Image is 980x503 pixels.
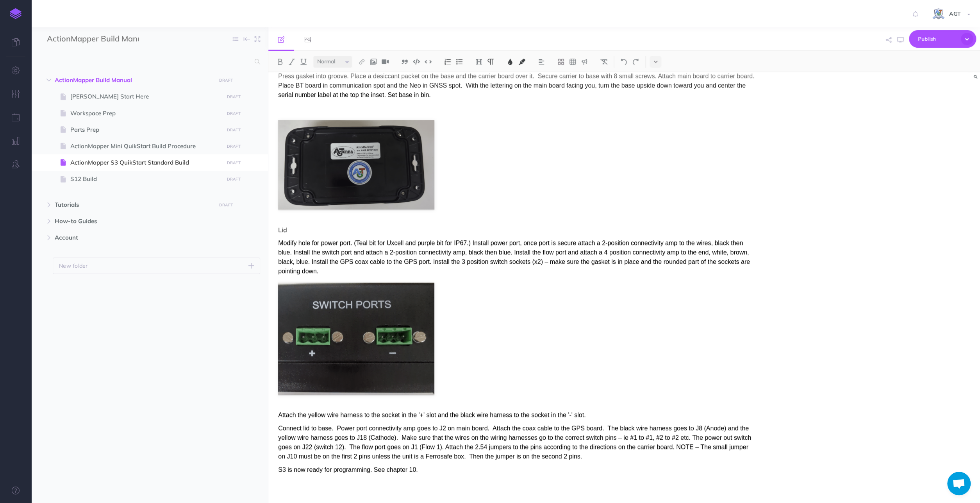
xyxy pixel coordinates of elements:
img: logo-mark.svg [10,8,21,19]
input: Search [47,55,250,69]
span: Modify hole for power port. (Teal bit for Uxcell and purple bit for IP67.) Install power port, on... [278,240,750,274]
button: DRAFT [224,92,243,101]
span: S3 is now ready for programming. See chapter 10. [278,466,418,473]
span: Connect lid to base. Power port connectivity amp goes to J2 on main board. Attach the coax cable ... [278,425,751,460]
span: Account [55,233,211,242]
img: Text color button [507,59,514,65]
img: uDrAKl7ZDrzHy6HXm2EM.png [278,283,434,395]
img: Headings dropdown button [475,59,482,65]
img: Bold button [277,59,284,65]
span: [PERSON_NAME] Start Here [70,92,221,101]
img: Blockquote button [401,59,408,65]
input: Documentation Name [47,33,139,45]
img: Paragraph button [487,59,494,65]
img: Ordered list button [444,59,451,65]
small: DRAFT [227,94,241,99]
p: New folder [59,261,88,270]
span: Attach the yellow wire harness to the socket in the '+' slot and the black wire harness to the so... [278,412,586,418]
button: DRAFT [224,175,243,184]
img: Alignment dropdown menu button [538,59,545,65]
img: Inline code button [425,59,432,64]
span: Press gasket into groove. Place a desiccant packet on the base and the carrier board over it. Sec... [278,73,754,98]
small: DRAFT [227,177,241,182]
small: DRAFT [227,111,241,116]
img: Add video button [382,59,389,65]
img: Link button [358,59,365,65]
small: DRAFT [227,160,241,165]
button: Publish [909,30,976,48]
img: Add image button [370,59,377,65]
button: DRAFT [224,125,243,134]
img: Text background color button [518,59,525,65]
img: Code block button [413,59,420,64]
button: DRAFT [224,109,243,118]
span: ActionMapper S3 QuikStart Standard Build [70,158,221,167]
span: Workspace Prep [70,109,221,118]
span: How-to Guides [55,217,211,226]
img: Redo [632,59,639,65]
img: Unordered list button [456,59,463,65]
span: Publish [918,33,957,45]
a: Open chat [947,472,971,495]
button: DRAFT [216,200,236,209]
img: L1CK7Ef5YPxbxG1HPsm8.png [278,120,434,209]
p: Lid [278,225,757,234]
small: DRAFT [227,127,241,132]
img: Italic button [288,59,295,65]
button: DRAFT [224,158,243,167]
span: Parts Prep [70,125,221,134]
small: DRAFT [227,144,241,149]
span: ActionMapper Build Manual [55,75,211,85]
button: DRAFT [216,76,236,85]
small: DRAFT [219,202,233,208]
img: Underline button [300,59,307,65]
button: New folder [53,258,260,274]
img: Callout dropdown menu button [581,59,588,65]
button: DRAFT [224,142,243,151]
img: Undo [620,59,627,65]
span: ActionMapper Mini QuikStart Build Procedure [70,141,221,151]
img: Clear styles button [600,59,607,65]
img: Create table button [569,59,576,65]
img: iCxL6hB4gPtK36lnwjqkK90dLekSAv8p9JC67nPZ.png [932,7,945,21]
small: DRAFT [219,78,233,83]
span: S12 Build [70,174,221,184]
span: AGT [945,10,965,17]
span: Tutorials [55,200,211,209]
